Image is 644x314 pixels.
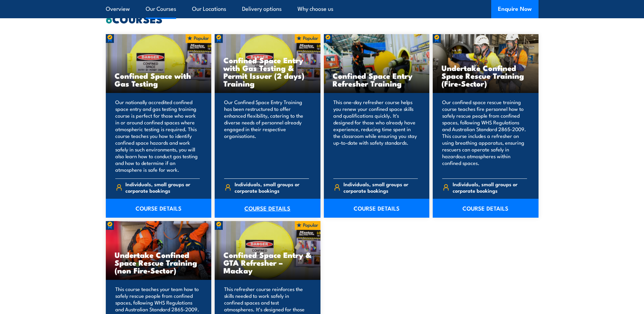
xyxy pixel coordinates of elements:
[115,72,203,87] h3: Confined Space with Gas Testing
[125,181,200,194] span: Individuals, small groups or corporate bookings
[333,72,421,87] h3: Confined Space Entry Refresher Training
[106,14,539,23] h2: COURSES
[453,181,527,194] span: Individuals, small groups or corporate bookings
[115,99,200,173] p: Our nationally accredited confined space entry and gas testing training course is perfect for tho...
[442,64,530,87] h3: Undertake Confined Space Rescue Training (Fire-Sector)
[215,199,320,218] a: COURSE DETAILS
[224,99,309,173] p: Our Confined Space Entry Training has been restructured to offer enhanced flexibility, catering t...
[223,56,312,87] h3: Confined Space Entry with Gas Testing & Permit Issuer (2 days) Training
[324,199,430,218] a: COURSE DETAILS
[106,199,212,218] a: COURSE DETAILS
[223,251,312,274] h3: Confined Space Entry & GTA Refresher – Mackay
[235,181,309,194] span: Individuals, small groups or corporate bookings
[333,99,418,173] p: This one-day refresher course helps you renew your confined space skills and qualifications quick...
[442,99,527,173] p: Our confined space rescue training course teaches fire personnel how to safely rescue people from...
[343,181,418,194] span: Individuals, small groups or corporate bookings
[106,10,112,27] strong: 6
[433,199,539,218] a: COURSE DETAILS
[115,251,203,274] h3: Undertake Confined Space Rescue Training (non Fire-Sector)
